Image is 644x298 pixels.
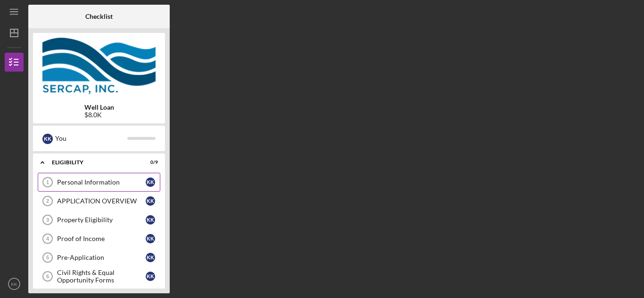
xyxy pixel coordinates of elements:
div: K K [146,253,155,262]
tspan: 5 [46,255,49,260]
tspan: 3 [46,217,49,223]
tspan: 1 [46,179,49,185]
a: 1Personal InformationKK [38,173,160,192]
div: K K [146,215,155,225]
div: You [55,130,127,146]
a: 3Property EligibilityKK [38,210,160,229]
div: K K [146,234,155,243]
a: 5Pre-ApplicationKK [38,248,160,267]
a: 2APPLICATION OVERVIEWKK [38,192,160,210]
tspan: 4 [46,236,50,242]
a: 4Proof of IncomeKK [38,229,160,248]
text: KK [11,282,17,287]
div: K K [146,177,155,187]
tspan: 6 [46,274,49,279]
a: 6Civil Rights & Equal Opportunity FormsKK [38,267,160,286]
div: 0 / 9 [141,160,158,165]
div: Proof of Income [57,235,146,242]
div: K K [146,272,155,281]
div: Pre-Application [57,254,146,261]
div: $8.0K [84,111,114,119]
div: K K [42,134,53,144]
div: APPLICATION OVERVIEW [57,197,146,205]
div: K K [146,196,155,206]
button: KK [5,274,24,293]
b: Well Loan [84,104,114,111]
img: Product logo [33,38,165,94]
b: Checklist [85,13,113,20]
div: Civil Rights & Equal Opportunity Forms [57,269,146,284]
div: Eligibility [52,160,134,165]
div: Personal Information [57,178,146,186]
tspan: 2 [46,198,49,204]
div: Property Eligibility [57,216,146,224]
